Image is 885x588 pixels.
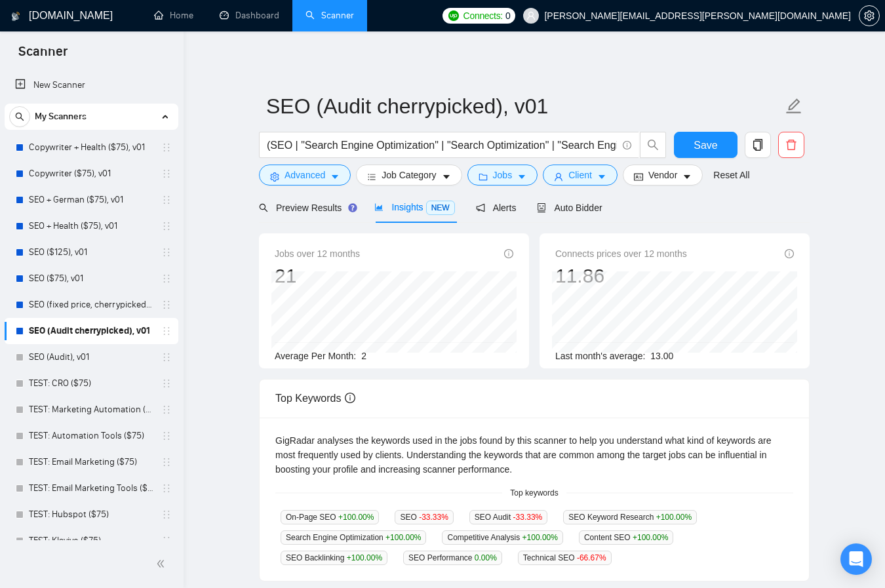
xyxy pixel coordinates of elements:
[597,172,606,182] span: caret-down
[555,264,687,288] div: 11.86
[713,168,749,182] a: Reset All
[419,513,448,522] span: -33.33 %
[694,137,717,153] span: Save
[161,300,172,310] span: holder
[382,168,436,182] span: Job Category
[518,551,612,565] span: Technical SEO
[502,487,566,500] span: Top keywords
[330,172,340,182] span: caret-down
[543,165,618,186] button: userClientcaret-down
[537,203,546,212] span: robot
[463,9,503,23] span: Connects:
[385,533,421,542] span: +100.00 %
[682,172,692,182] span: caret-down
[640,132,666,158] button: search
[154,10,193,21] a: homeHome
[555,351,645,361] span: Last month's average:
[29,239,153,265] a: SEO ($125), v01
[161,431,172,441] span: holder
[779,139,804,151] span: delete
[554,172,563,182] span: user
[161,457,172,467] span: holder
[745,139,770,151] span: copy
[9,106,30,127] button: search
[442,530,562,545] span: Competitive Analysis
[281,510,379,524] span: On-Page SEO
[156,557,169,570] span: double-left
[29,344,153,370] a: SEO (Audit), v01
[161,195,172,205] span: holder
[29,528,153,554] a: TEST: Klaviyo ($75)
[266,90,783,123] input: Scanner name...
[29,187,153,213] a: SEO + German ($75), v01
[785,98,802,115] span: edit
[8,42,78,69] span: Scanner
[374,203,383,212] span: area-chart
[285,168,325,182] span: Advanced
[395,510,453,524] span: SEO
[426,201,455,215] span: NEW
[281,530,426,545] span: Search Engine Optimization
[785,249,794,258] span: info-circle
[493,168,513,182] span: Jobs
[403,551,502,565] span: SEO Performance
[29,213,153,239] a: SEO + Health ($75), v01
[374,202,454,212] span: Insights
[29,397,153,423] a: TEST: Marketing Automation ($75)
[270,172,279,182] span: setting
[505,9,511,23] span: 0
[479,172,488,182] span: folder
[161,326,172,336] span: holder
[29,265,153,292] a: SEO ($75), v01
[259,203,353,213] span: Preview Results
[161,247,172,258] span: holder
[29,134,153,161] a: Copywriter + Health ($75), v01
[259,165,351,186] button: settingAdvancedcaret-down
[859,10,879,21] span: setting
[259,203,268,212] span: search
[640,139,665,151] span: search
[281,551,387,565] span: SEO Backlinking
[29,370,153,397] a: TEST: CRO ($75)
[526,11,536,20] span: user
[161,352,172,363] span: holder
[367,172,376,182] span: bars
[623,165,703,186] button: idcardVendorcaret-down
[361,351,366,361] span: 2
[476,203,517,213] span: Alerts
[517,172,526,182] span: caret-down
[161,273,172,284] span: holder
[35,104,87,130] span: My Scanners
[563,510,697,524] span: SEO Keyword Research
[275,380,793,417] div: Top Keywords
[10,112,29,121] span: search
[577,553,606,562] span: -66.67 %
[568,168,592,182] span: Client
[345,393,355,403] span: info-circle
[356,165,462,186] button: barsJob Categorycaret-down
[656,513,692,522] span: +100.00 %
[29,501,153,528] a: TEST: Hubspot ($75)
[448,10,459,21] img: upwork-logo.png
[161,168,172,179] span: holder
[11,6,20,27] img: logo
[476,203,485,212] span: notification
[161,509,172,520] span: holder
[555,246,687,261] span: Connects prices over 12 months
[840,543,872,575] div: Open Intercom Messenger
[161,536,172,546] span: holder
[623,141,631,149] span: info-circle
[634,172,643,182] span: idcard
[161,404,172,415] span: holder
[537,203,602,213] span: Auto Bidder
[648,168,677,182] span: Vendor
[674,132,737,158] button: Save
[29,318,153,344] a: SEO (Audit cherrypicked), v01
[5,72,178,98] li: New Scanner
[29,449,153,475] a: TEST: Email Marketing ($75)
[522,533,558,542] span: +100.00 %
[29,475,153,501] a: TEST: Email Marketing Tools ($75)
[859,5,880,26] button: setting
[442,172,451,182] span: caret-down
[161,483,172,494] span: holder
